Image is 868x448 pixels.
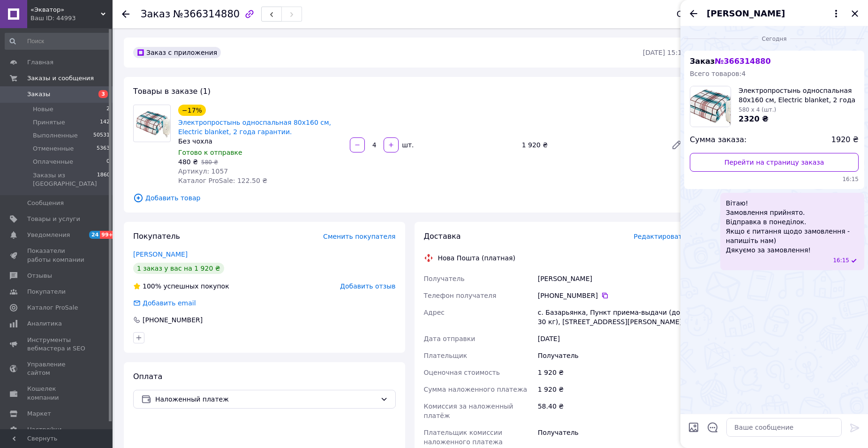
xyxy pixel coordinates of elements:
[536,381,688,398] div: 1 920 ₴
[643,49,686,56] time: [DATE] 15:17
[634,233,686,240] span: Редактировать
[178,177,267,184] span: Каталог ProSale: 122.50 ₴
[424,386,528,393] span: Сумма наложенного платежа
[133,47,221,58] div: Заказ с приложения
[538,291,686,300] div: [PHONE_NUMBER]
[122,9,129,19] div: Вернуться назад
[100,231,115,239] span: 99+
[27,272,52,280] span: Отзывы
[739,86,859,105] span: Электропростынь односпальная 80х160 см, Electric blanket, 2 года гарантии.
[27,288,66,296] span: Покупатели
[758,35,791,43] span: Сегодня
[178,158,198,166] span: 480 ₴
[33,131,78,140] span: Выполненные
[424,402,513,419] span: Комиссия за наложенный платёж
[27,215,80,223] span: Товары и услуги
[739,106,776,113] span: 580 x 4 (шт.)
[33,158,73,166] span: Оплаченные
[178,119,331,136] a: Электропростынь односпальная 80х160 см, Electric blanket, 2 года гарантии.
[133,263,224,274] div: 1 заказ у вас на 1 920 ₴
[424,232,461,241] span: Доставка
[133,251,188,258] a: [PERSON_NAME]
[97,144,110,153] span: 5363
[536,398,688,424] div: 58.40 ₴
[536,347,688,364] div: Получатель
[106,158,110,166] span: 0
[833,257,849,265] span: 16:15 12.10.2025
[30,14,113,23] div: Ваш ID: 44993
[142,298,197,308] div: Добавить email
[690,86,731,127] img: 4401603410_w100_h100_elektroprostyn-odnospalnaya-80h160.jpg
[518,138,664,152] div: 1 920 ₴
[536,364,688,381] div: 1 920 ₴
[33,144,74,153] span: Отмененные
[27,90,50,99] span: Заказы
[178,105,206,116] div: −17%
[27,231,70,239] span: Уведомления
[133,281,229,291] div: успешных покупок
[106,105,110,114] span: 2
[849,8,860,19] button: Закрыть
[133,87,211,96] span: Товары в заказе (1)
[30,6,101,14] span: «Экватор»
[690,135,747,145] span: Сумма заказа:
[424,352,468,359] span: Плательщик
[27,247,87,264] span: Показатели работы компании
[684,34,864,43] div: 12.10.2025
[33,118,65,127] span: Принятые
[690,70,746,77] span: Всего товаров: 4
[739,114,769,123] span: 2320 ₴
[27,385,87,402] span: Кошелек компании
[424,292,497,299] span: Телефон получателя
[715,57,770,66] span: № 366314880
[100,118,110,127] span: 142
[323,233,395,240] span: Сменить покупателя
[178,167,228,175] span: Артикул: 1057
[133,193,686,203] span: Добавить товар
[831,135,859,145] span: 1920 ₴
[178,137,342,146] div: Без чохла
[27,58,53,67] span: Главная
[134,109,170,138] img: Электропростынь односпальная 80х160 см, Electric blanket, 2 года гарантии.
[424,335,476,342] span: Дата отправки
[424,309,445,316] span: Адрес
[27,425,61,434] span: Настройки
[707,8,785,20] span: [PERSON_NAME]
[27,336,87,353] span: Инструменты вебмастера и SEO
[667,136,686,154] a: Редактировать
[707,421,719,433] button: Открыть шаблоны ответов
[424,429,503,446] span: Плательщик комиссии наложенного платежа
[27,199,64,207] span: Сообщения
[93,131,110,140] span: 50531
[133,372,162,381] span: Оплата
[173,8,240,20] span: №366314880
[132,298,197,308] div: Добавить email
[5,33,111,50] input: Поиск
[97,171,110,188] span: 1860
[424,369,500,376] span: Оценочная стоимость
[27,410,51,418] span: Маркет
[536,304,688,330] div: с. Базарьянка, Пункт приема-выдачи (до 30 кг), [STREET_ADDRESS][PERSON_NAME]
[133,232,180,241] span: Покупатель
[436,253,518,263] div: Нова Пошта (платная)
[340,282,395,290] span: Добавить отзыв
[677,9,740,19] div: Статус заказа
[27,360,87,377] span: Управление сайтом
[33,171,97,188] span: Заказы из [GEOGRAPHIC_DATA]
[400,140,415,150] div: шт.
[178,149,242,156] span: Готово к отправке
[27,74,94,83] span: Заказы и сообщения
[27,319,62,328] span: Аналитика
[27,304,78,312] span: Каталог ProSale
[536,330,688,347] div: [DATE]
[98,90,108,98] span: 3
[201,159,218,166] span: 580 ₴
[424,275,465,282] span: Получатель
[143,282,161,290] span: 100%
[33,105,53,114] span: Новые
[142,315,204,325] div: [PHONE_NUMBER]
[690,57,771,66] span: Заказ
[155,394,377,404] span: Наложенный платеж
[536,270,688,287] div: [PERSON_NAME]
[141,8,170,20] span: Заказ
